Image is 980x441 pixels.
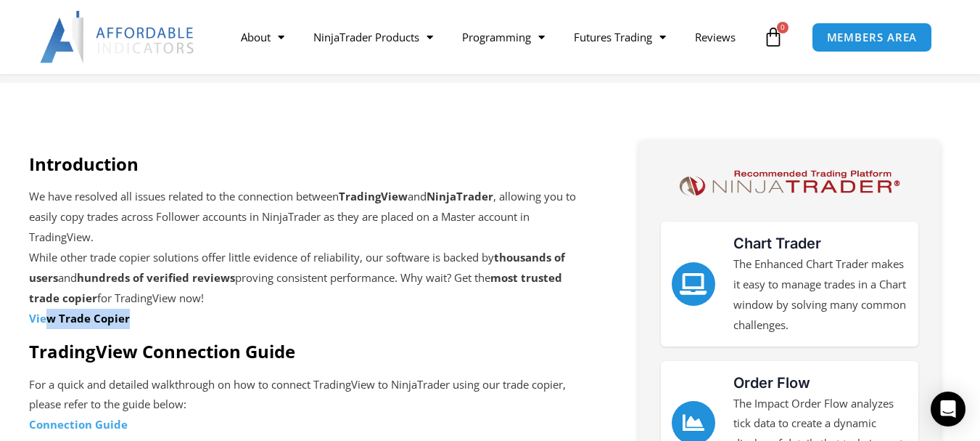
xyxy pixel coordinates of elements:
[827,32,918,43] span: MEMBERS AREA
[931,392,965,426] div: Open Intercom Messenger
[29,375,588,436] p: For a quick and detailed walkthrough on how to connect TradingView to NinjaTrader using our trade...
[448,20,559,54] a: Programming
[733,235,821,252] a: Chart Trader
[29,250,565,285] strong: thousands of users
[741,16,805,58] a: 0
[29,187,588,328] p: We have resolved all issues related to the connection between and , allowing you to easily copy t...
[680,20,750,54] a: Reviews
[29,339,295,363] strong: TradingView Connection Guide
[29,417,128,432] a: Connection Guide
[40,11,196,63] img: LogoAI | Affordable Indicators – NinjaTrader
[559,20,680,54] a: Futures Trading
[29,270,562,305] strong: most trusted trade copier
[812,23,933,52] a: MEMBERS AREA
[674,166,905,200] img: NinjaTrader Logo | Affordable Indicators – NinjaTrader
[77,270,235,285] strong: hundreds of verified reviews
[226,20,299,54] a: About
[427,189,493,203] strong: NinjaTrader
[672,262,715,306] a: Chart Trader
[339,189,408,203] strong: TradingView
[777,22,788,33] span: 0
[226,20,759,54] nav: Menu
[733,254,907,335] p: The Enhanced Chart Trader makes it easy to manage trades in a Chart window by solving many common...
[29,311,130,325] strong: View Trade Copier
[299,20,448,54] a: NinjaTrader Products
[733,374,810,392] a: Order Flow
[29,152,139,176] strong: Introduction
